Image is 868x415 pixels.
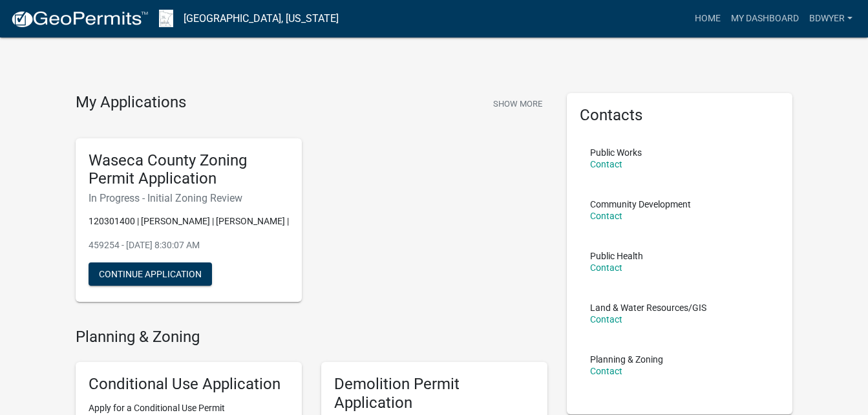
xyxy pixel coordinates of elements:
[590,314,622,325] a: Contact
[580,106,780,125] h5: Contacts
[334,375,535,412] h5: Demolition Permit Application
[590,251,643,261] p: Public Health
[89,375,289,394] h5: Conditional Use Application
[726,6,804,31] a: My Dashboard
[89,401,289,415] p: Apply for a Conditional Use Permit
[804,6,858,31] a: Bdwyer
[159,10,173,27] img: Waseca County, Minnesota
[590,262,622,273] a: Contact
[89,215,289,228] p: 120301400 | [PERSON_NAME] | [PERSON_NAME] |
[89,239,289,252] p: 459254 - [DATE] 8:30:07 AM
[590,148,642,157] p: Public Works
[590,159,622,169] a: Contact
[89,262,212,286] button: Continue Application
[590,200,691,209] p: Community Development
[590,366,622,376] a: Contact
[590,211,622,221] a: Contact
[184,8,339,30] a: [GEOGRAPHIC_DATA], [US_STATE]
[76,328,547,346] h4: Planning & Zoning
[690,6,726,31] a: Home
[76,93,186,112] h4: My Applications
[488,93,547,114] button: Show More
[89,192,289,204] h6: In Progress - Initial Zoning Review
[590,355,663,364] p: Planning & Zoning
[89,151,289,189] h5: Waseca County Zoning Permit Application
[590,303,706,312] p: Land & Water Resources/GIS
